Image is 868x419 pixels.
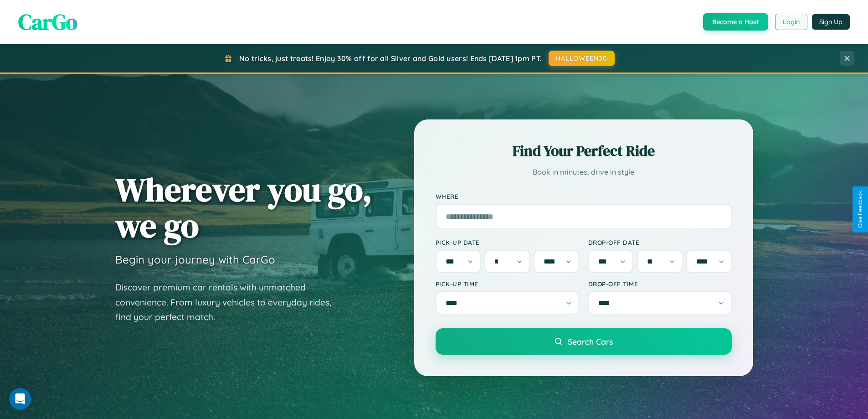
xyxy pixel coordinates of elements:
[115,253,275,266] h3: Begin your journey with CarGo
[436,328,732,355] button: Search Cars
[115,280,343,325] p: Discover premium car rentals with unmatched convenience. From luxury vehicles to everyday rides, ...
[9,388,31,410] iframe: Intercom live chat
[239,54,542,63] span: No tricks, just treats! Enjoy 30% off for all Silver and Gold users! Ends [DATE] 1pm PT.
[436,166,732,179] p: Book in minutes, drive in style
[857,191,863,228] div: Give Feedback
[588,238,732,246] label: Drop-off Date
[436,238,579,246] label: Pick-up Date
[588,280,732,288] label: Drop-off Time
[436,141,732,161] h2: Find Your Perfect Ride
[18,7,77,37] span: CarGo
[549,51,615,66] button: HALLOWEEN30
[436,280,579,288] label: Pick-up Time
[115,171,372,243] h1: Wherever you go, we go
[812,14,850,30] button: Sign Up
[568,336,613,347] span: Search Cars
[436,192,732,200] label: Where
[703,13,768,31] button: Become a Host
[775,14,807,30] button: Login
